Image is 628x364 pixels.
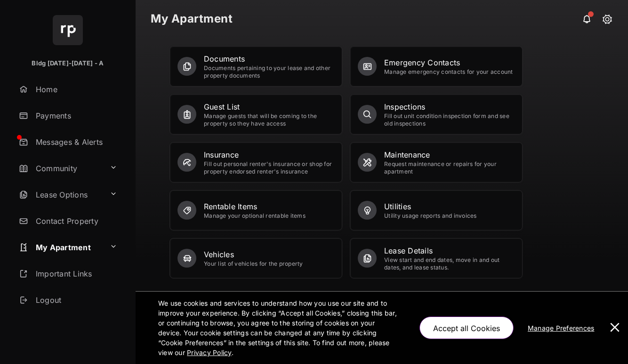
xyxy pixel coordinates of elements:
a: My Apartment [15,236,106,259]
div: Guest List [204,101,334,112]
strong: My Apartment [151,13,233,24]
a: VehiclesYour list of vehicles for the property [204,249,303,268]
a: Payments [15,104,136,127]
div: Your list of vehicles for the property [204,260,303,268]
div: Vehicles [204,249,303,260]
a: Guest ListManage guests that will be coming to the property so they have access [204,101,334,127]
button: Accept all Cookies [419,317,514,339]
div: Inspections [384,101,515,112]
div: Lease Details [384,245,515,256]
div: Fill out personal renter's insurance or shop for property endorsed renter's insurance [204,160,334,175]
a: Contact Property [15,210,136,232]
a: InsuranceFill out personal renter's insurance or shop for property endorsed renter's insurance [204,149,334,175]
a: UtilitiesUtility usage reports and invoices [384,201,477,220]
u: Manage Preferences [528,324,598,332]
div: Documents [204,53,334,64]
div: Manage your optional rentable items [204,212,306,220]
div: Manage guests that will be coming to the property so they have access [204,112,334,127]
a: Important Links [15,262,121,285]
div: Maintenance [384,149,515,160]
div: View start and end dates, move in and out dates, and lease status. [384,256,515,271]
div: Fill out unit condition inspection form and see old inspections [384,112,515,127]
a: MaintenanceRequest maintenance or repairs for your apartment [384,149,515,175]
div: Rentable Items [204,201,306,212]
a: Emergency ContactsManage emergency contacts for your account [384,57,513,76]
div: Documents pertaining to your lease and other property documents [204,64,334,79]
a: InspectionsFill out unit condition inspection form and see old inspections [384,101,515,127]
a: Community [15,157,106,180]
a: DocumentsDocuments pertaining to your lease and other property documents [204,53,334,79]
a: Lease DetailsView start and end dates, move in and out dates, and lease status. [384,245,515,271]
div: Emergency Contacts [384,57,513,68]
a: Messages & Alerts [15,131,136,153]
a: Logout [15,289,136,311]
p: We use cookies and services to understand how you use our site and to improve your experience. By... [158,298,400,357]
u: Privacy Policy [187,348,231,356]
div: Utility usage reports and invoices [384,212,477,220]
div: Request maintenance or repairs for your apartment [384,160,515,175]
div: Manage emergency contacts for your account [384,68,513,76]
img: svg+xml;base64,PHN2ZyB4bWxucz0iaHR0cDovL3d3dy53My5vcmcvMjAwMC9zdmciIHdpZHRoPSI2NCIgaGVpZ2h0PSI2NC... [53,15,83,45]
div: Insurance [204,149,334,160]
p: Bldg [DATE]-[DATE] - A [32,59,104,68]
a: Lease Options [15,183,106,206]
a: Rentable ItemsManage your optional rentable items [204,201,306,220]
a: Home [15,78,136,101]
div: Utilities [384,201,477,212]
